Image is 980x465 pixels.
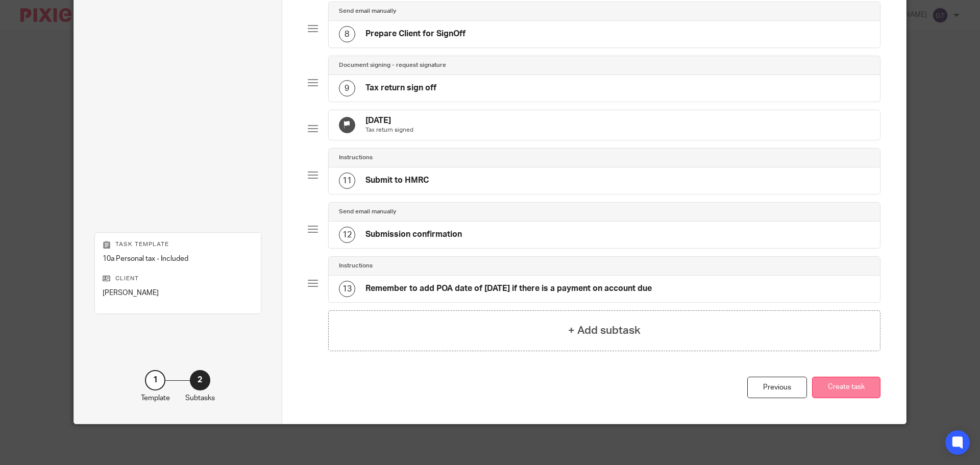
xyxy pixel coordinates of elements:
[190,370,210,390] div: 2
[141,393,170,403] p: Template
[747,377,807,399] div: Previous
[145,370,165,390] div: 1
[339,262,373,270] h4: Instructions
[365,229,462,240] h4: Submission confirmation
[365,83,436,93] h4: Tax return sign off
[339,154,373,162] h4: Instructions
[339,227,355,243] div: 12
[365,283,652,294] h4: Remember to add POA date of [DATE] if there is a payment on account due
[568,323,641,338] h4: + Add subtask
[339,208,396,216] h4: Send email manually
[339,173,355,189] div: 11
[365,175,429,186] h4: Submit to HMRC
[339,61,446,69] h4: Document signing - request signature
[103,288,253,298] p: [PERSON_NAME]
[339,281,355,297] div: 13
[365,29,465,39] h4: Prepare Client for SignOff
[812,377,880,399] button: Create task
[339,26,355,42] div: 8
[339,7,396,15] h4: Send email manually
[365,115,413,126] h4: [DATE]
[365,126,413,134] p: Tax return signed
[185,393,215,403] p: Subtasks
[103,240,253,249] p: Task template
[339,80,355,96] div: 9
[103,275,253,283] p: Client
[103,254,253,264] p: 10a Personal tax - Included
